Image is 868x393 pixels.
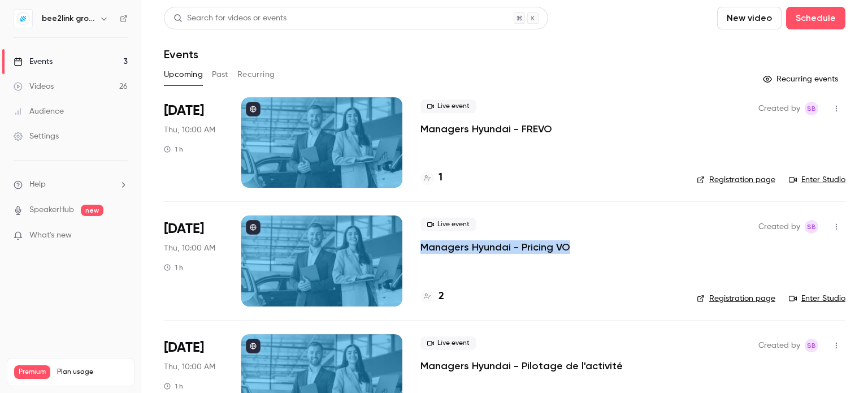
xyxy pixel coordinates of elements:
button: Recurring events [758,70,845,88]
img: bee2link group - Formation continue Hyundai [14,10,32,28]
span: Plan usage [57,368,127,377]
div: Events [14,56,53,67]
span: Stephanie Baron [805,220,818,234]
button: Schedule [786,7,845,29]
span: Thu, 10:00 AM [164,361,215,373]
span: SB [807,339,816,352]
span: Created by [758,220,800,234]
span: Created by [758,339,800,352]
span: Premium [14,365,50,379]
a: Enter Studio [789,293,845,304]
div: Audience [14,106,64,117]
a: SpeakerHub [29,204,74,216]
div: 1 h [164,263,183,272]
span: Help [29,179,46,191]
a: 2 [420,289,444,304]
a: 1 [420,170,442,185]
span: new [81,205,103,216]
div: Oct 2 Thu, 10:00 AM (Europe/Paris) [164,215,223,306]
span: Thu, 10:00 AM [164,243,215,254]
div: Sep 25 Thu, 10:00 AM (Europe/Paris) [164,97,223,188]
div: Search for videos or events [173,12,287,24]
button: Upcoming [164,66,203,84]
span: [DATE] [164,102,204,120]
span: Thu, 10:00 AM [164,124,215,136]
span: What's new [29,230,72,241]
span: [DATE] [164,339,204,357]
a: Managers Hyundai - FREVO [420,122,552,136]
a: Enter Studio [789,174,845,185]
span: Live event [420,336,476,350]
span: Live event [420,100,476,113]
span: Live event [420,218,476,231]
iframe: Noticeable Trigger [114,231,128,241]
button: Recurring [237,66,275,84]
a: Registration page [697,293,775,304]
span: [DATE] [164,220,204,238]
h6: bee2link group - Formation continue Hyundai [42,13,95,24]
button: Past [212,66,228,84]
li: help-dropdown-opener [14,179,128,191]
a: Managers Hyundai - Pricing VO [420,240,570,254]
div: Videos [14,81,54,92]
span: Created by [758,102,800,115]
span: Stephanie Baron [805,102,818,115]
div: 1 h [164,145,183,154]
a: Managers Hyundai - Pilotage de l'activité [420,359,623,373]
span: SB [807,220,816,234]
h1: Events [164,47,198,61]
span: Stephanie Baron [805,339,818,352]
div: 1 h [164,382,183,391]
div: Settings [14,131,59,142]
a: Registration page [697,174,775,185]
span: SB [807,102,816,115]
button: New video [717,7,782,29]
h4: 2 [439,289,444,304]
h4: 1 [439,170,442,185]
